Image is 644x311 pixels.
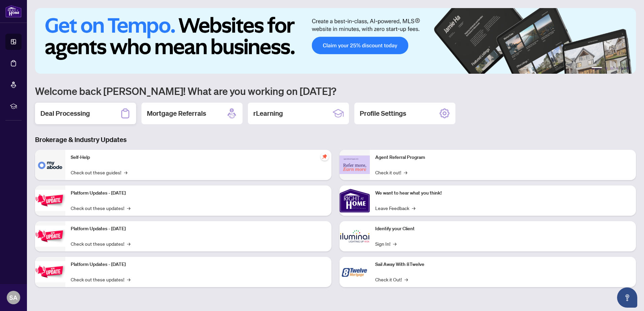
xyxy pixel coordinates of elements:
[375,169,407,176] a: Check it out!→
[591,67,602,70] button: 1
[71,169,127,176] a: Check out these guides!→
[360,109,406,118] h2: Profile Settings
[124,169,127,176] span: →
[621,67,624,70] button: 5
[321,152,329,161] span: pushpin
[35,135,636,144] h3: Brokerage & Industry Updates
[5,5,22,18] img: logo
[71,154,326,161] p: Self-Help
[610,67,613,70] button: 3
[412,204,415,212] span: →
[253,109,283,118] h2: rLearning
[375,204,415,212] a: Leave Feedback→
[375,225,631,233] p: Identify your Client
[340,155,370,174] img: Agent Referral Program
[35,150,65,180] img: Self-Help
[71,276,130,283] a: Check out these updates!→
[375,189,631,197] p: We want to hear what you think!
[375,154,631,161] p: Agent Referral Program
[616,67,618,70] button: 4
[40,109,90,118] h2: Deal Processing
[147,109,206,118] h2: Mortgage Referrals
[605,67,608,70] button: 2
[617,287,637,308] button: Open asap
[35,8,636,74] img: Slide 0
[71,240,130,247] a: Check out these updates!→
[626,67,629,70] button: 6
[71,225,326,233] p: Platform Updates - [DATE]
[375,276,408,283] a: Check it Out!→
[404,169,407,176] span: →
[375,261,631,268] p: Sail Away With 8Twelve
[375,240,396,247] a: Sign In!→
[127,204,130,212] span: →
[35,190,65,211] img: Platform Updates - July 21, 2025
[393,240,396,247] span: →
[71,261,326,268] p: Platform Updates - [DATE]
[71,189,326,197] p: Platform Updates - [DATE]
[405,276,408,283] span: →
[35,226,65,247] img: Platform Updates - July 8, 2025
[340,221,370,251] img: Identify your Client
[340,185,370,216] img: We want to hear what you think!
[9,293,18,302] span: SA
[127,240,130,247] span: →
[35,261,65,282] img: Platform Updates - June 23, 2025
[71,204,130,212] a: Check out these updates!→
[340,257,370,287] img: Sail Away With 8Twelve
[35,84,636,97] h1: Welcome back [PERSON_NAME]! What are you working on [DATE]?
[127,276,130,283] span: →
